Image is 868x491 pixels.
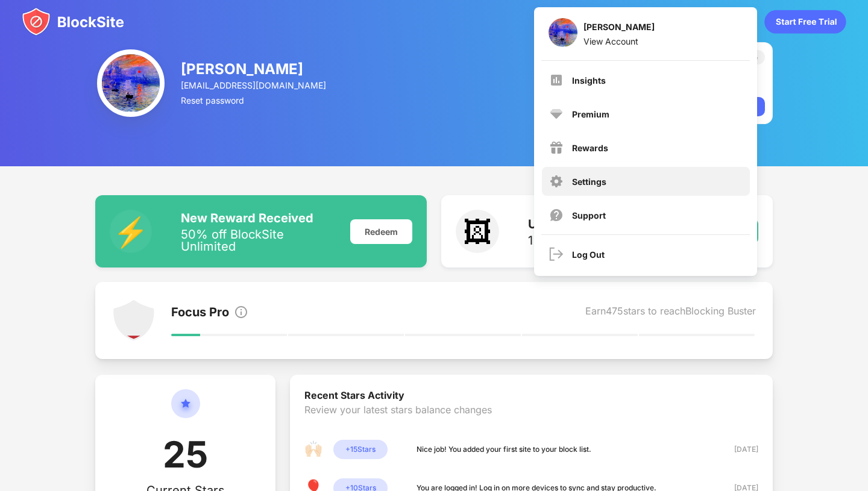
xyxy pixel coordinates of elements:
div: [PERSON_NAME] [181,60,328,78]
div: 🖼 [456,210,499,253]
div: Premium [572,109,609,119]
img: menu-settings.svg [549,174,564,189]
div: Earn 475 stars to reach Blocking Buster [585,305,756,322]
img: menu-insights.svg [549,73,564,87]
div: 🙌🏻 [304,440,324,459]
div: Focus Pro [171,305,229,322]
div: Support [572,210,606,220]
div: Log Out [572,249,605,260]
img: info.svg [234,305,248,319]
div: 50% off BlockSite Unlimited [181,228,336,252]
div: View Account [583,36,655,46]
div: Recent Stars Activity [304,389,758,404]
img: menu-rewards.svg [549,140,564,155]
div: Redeem [350,219,412,244]
div: ⚡️ [110,210,151,253]
img: ACg8ocJwfeffLaAD4GqL2lRgThBGT6Xl1d_2B95s3fKOmRUEob90OfU=s96-c [549,18,577,47]
img: support.svg [549,208,564,222]
img: premium.svg [549,107,564,121]
div: Rewards [572,143,608,153]
div: Insights [572,75,606,86]
img: blocksite-icon.svg [22,7,124,36]
div: [DATE] [715,443,758,455]
div: [EMAIL_ADDRESS][DOMAIN_NAME] [181,80,328,90]
div: animation [764,10,846,34]
div: Settings [572,177,606,187]
div: Nice job! You added your first site to your block list. [417,443,591,455]
div: [PERSON_NAME] [583,22,655,36]
div: Upcoming Reward [528,217,637,231]
div: Reset password [181,95,328,105]
div: Review your latest stars balance changes [304,404,758,440]
div: 25 [163,433,208,483]
div: + 15 Stars [333,440,388,459]
img: ACg8ocJwfeffLaAD4GqL2lRgThBGT6Xl1d_2B95s3fKOmRUEob90OfU=s96-c [97,49,165,117]
div: 1 free image [528,234,637,246]
img: circle-star.svg [171,389,200,433]
img: points-level-1.svg [112,299,156,342]
div: New Reward Received [181,211,336,225]
img: logout.svg [549,247,564,261]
